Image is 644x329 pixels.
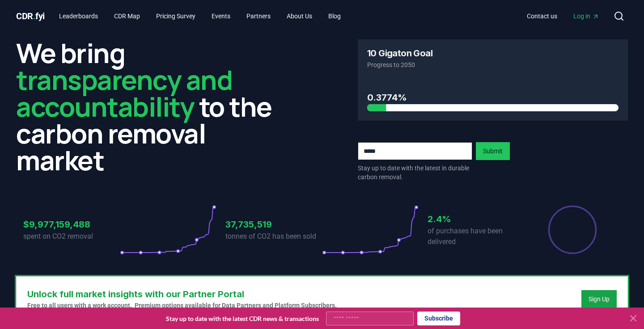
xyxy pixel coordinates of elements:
span: . [33,11,36,21]
h3: 10 Gigaton Goal [367,49,432,58]
nav: Main [52,8,348,24]
button: Submit [476,142,510,160]
p: tonnes of CO2 has been sold [225,231,322,242]
a: Contact us [520,8,564,24]
a: Blog [321,8,348,24]
h3: Unlock full market insights with our Partner Portal [27,287,337,301]
p: Stay up to date with the latest in durable carbon removal. [358,164,472,181]
a: About Us [280,8,319,24]
a: Log in [566,8,606,24]
span: Log in [573,12,599,21]
a: CDR Map [107,8,147,24]
a: Events [204,8,237,24]
h3: 37,735,519 [225,218,322,231]
a: Sign Up [589,295,610,304]
h3: $9,977,159,488 [23,218,120,231]
p: Progress to 2050 [367,60,619,69]
h3: 0.3774% [367,91,619,104]
a: Leaderboards [52,8,105,24]
span: CDR fyi [16,11,45,21]
p: spent on CO2 removal [23,231,120,242]
p: Free to all users with a work account. Premium options available for Data Partners and Platform S... [27,301,337,310]
h2: We bring to the carbon removal market [16,39,286,173]
h3: 2.4% [428,212,524,226]
p: of purchases have been delivered [428,226,524,247]
nav: Main [520,8,606,24]
div: Percentage of sales delivered [547,205,597,255]
a: Pricing Survey [149,8,203,24]
a: Partners [239,8,278,24]
a: CDR.fyi [16,10,45,22]
span: transparency and accountability [16,61,232,125]
button: Sign Up [581,290,617,308]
